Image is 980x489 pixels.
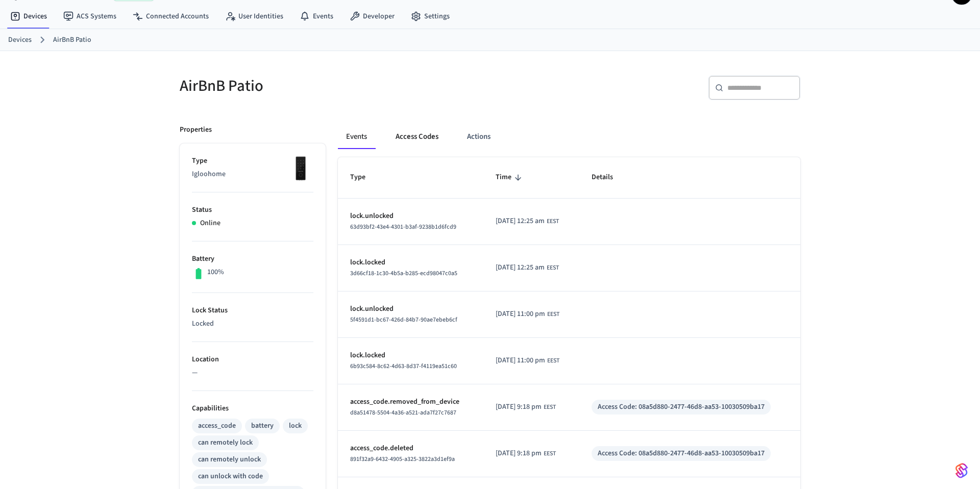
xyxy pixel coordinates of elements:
span: EEST [547,356,559,365]
a: ACS Systems [55,7,125,26]
a: Developer [341,7,403,26]
span: [DATE] 12:25 am [496,216,545,227]
p: Battery [192,254,313,264]
p: Location [192,354,313,365]
span: Type [350,169,379,185]
span: EEST [544,449,556,458]
span: EEST [547,217,559,226]
p: Lock Status [192,305,313,316]
img: igloohome_deadbolt_2e [288,156,313,181]
a: Devices [2,7,55,26]
p: Properties [180,125,212,135]
span: Details [592,169,626,185]
p: Igloohome [192,169,313,180]
div: Access Code: 08a5d880-2477-46d8-aa53-10030509ba17 [598,448,765,459]
span: EEST [547,263,559,273]
p: access_code.removed_from_device [350,397,471,407]
button: Events [338,125,375,149]
span: [DATE] 9:18 pm [496,402,542,412]
p: Type [192,156,313,166]
span: 6b93c584-8c62-4d63-8d37-f4119ea51c60 [350,362,457,371]
div: can unlock with code [198,471,263,482]
div: lock [289,421,302,431]
div: ant example [338,125,800,149]
div: Europe/Kiev [496,402,556,412]
span: Time [496,169,525,185]
a: Devices [8,35,32,45]
span: [DATE] 11:00 pm [496,309,545,320]
p: lock.unlocked [350,211,471,222]
p: lock.locked [350,350,471,361]
img: SeamLogoGradient.69752ec5.svg [955,462,968,479]
a: Connected Accounts [125,7,217,26]
div: Europe/Kiev [496,216,559,227]
a: Settings [403,7,458,26]
h5: AirBnB Patio [180,76,484,96]
span: 63d93bf2-43e4-4301-b3af-9238b1d6fcd9 [350,223,456,231]
a: Events [291,7,341,26]
span: [DATE] 12:25 am [496,262,545,273]
p: 100% [207,267,224,278]
p: Capabilities [192,403,313,414]
div: battery [251,421,274,431]
div: can remotely unlock [198,454,261,465]
p: Status [192,205,313,215]
div: Europe/Kiev [496,262,559,273]
a: AirBnB Patio [53,35,91,45]
div: Europe/Kiev [496,355,559,366]
div: access_code [198,421,236,431]
span: [DATE] 11:00 pm [496,355,545,366]
span: 3d66cf18-1c30-4b5a-b285-ecd98047c0a5 [350,269,457,278]
div: Europe/Kiev [496,448,556,459]
div: Access Code: 08a5d880-2477-46d8-aa53-10030509ba17 [598,402,765,412]
p: Locked [192,319,313,329]
span: d8a51478-5504-4a36-a521-ada7f27c7687 [350,408,456,417]
span: 5f4591d1-bc67-426d-84b7-90ae7ebeb6cf [350,315,457,324]
div: Europe/Kiev [496,309,559,320]
p: lock.locked [350,257,471,268]
p: — [192,368,313,378]
p: Online [200,218,220,229]
span: 891f32a9-6432-4905-a325-3822a3d1ef9a [350,455,455,463]
p: access_code.deleted [350,443,471,454]
button: Actions [459,125,499,149]
p: lock.unlocked [350,304,471,314]
div: can remotely lock [198,437,253,448]
span: EEST [547,310,559,319]
a: User Identities [217,7,291,26]
span: [DATE] 9:18 pm [496,448,542,459]
button: Access Codes [387,125,447,149]
span: EEST [544,403,556,412]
